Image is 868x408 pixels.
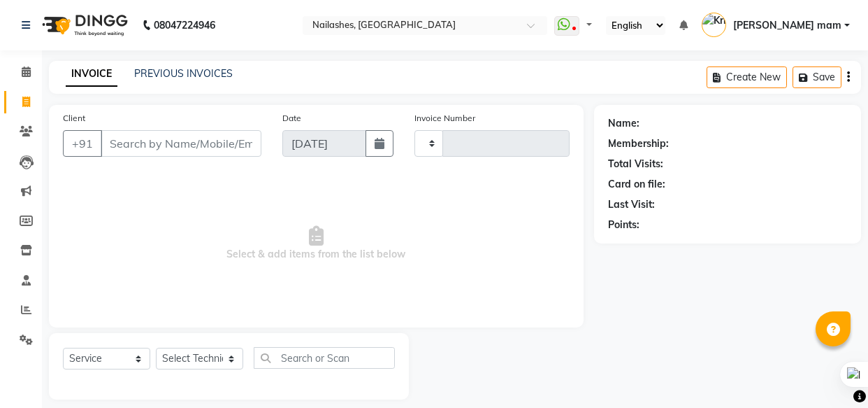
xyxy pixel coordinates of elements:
[254,347,395,369] input: Search or Scan
[66,62,117,87] a: INVOICE
[414,112,475,125] label: Invoice Number
[702,13,726,37] img: Krishika mam
[154,6,215,45] b: 08047224946
[63,174,570,314] span: Select & add items from the list below
[608,116,639,131] div: Name:
[608,218,639,232] div: Points:
[608,177,665,192] div: Card on file:
[134,67,233,80] a: PREVIOUS INVOICES
[36,6,131,45] img: logo
[707,66,787,88] button: Create New
[63,112,85,125] label: Client
[733,18,841,33] span: [PERSON_NAME] mam
[282,112,301,125] label: Date
[63,130,102,157] button: +91
[608,157,663,171] div: Total Visits:
[793,66,841,88] button: Save
[608,136,669,151] div: Membership:
[101,130,261,157] input: Search by Name/Mobile/Email/Code
[608,197,655,212] div: Last Visit:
